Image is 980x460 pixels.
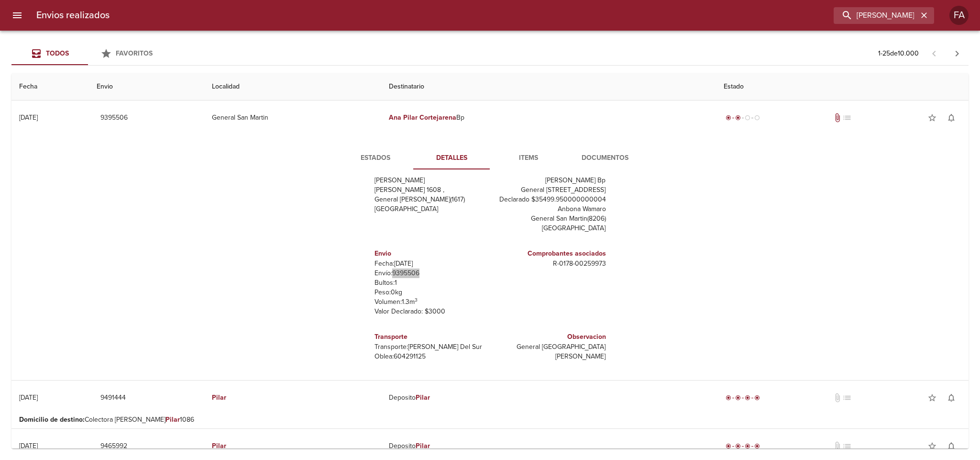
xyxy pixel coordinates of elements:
button: 9465992 [97,438,131,455]
th: Destinatario [381,73,716,101]
span: radio_button_checked [754,395,760,401]
div: [DATE] [19,113,38,122]
div: Despachado [724,113,762,123]
div: Tabs detalle de guia [337,146,643,169]
th: Fecha [11,73,89,101]
sup: 3 [415,297,418,303]
span: star_border [927,113,937,123]
span: radio_button_checked [745,443,750,449]
p: R - 0178 - 00259973 [494,259,606,269]
p: [PERSON_NAME] [374,176,486,185]
td: General San Martin [204,101,381,135]
em: Pilar [403,113,418,122]
h6: Observacion [494,332,606,342]
div: FA [949,6,969,25]
p: [GEOGRAPHIC_DATA] [494,224,606,233]
span: No tiene pedido asociado [842,393,852,403]
span: No tiene documentos adjuntos [833,393,842,403]
p: Oblea: 604291125 [374,352,486,361]
p: Valor Declarado: $ 3000 [374,307,486,316]
span: Estados [343,152,408,164]
span: No tiene pedido asociado [842,441,852,451]
td: Bp [381,101,716,135]
span: No tiene documentos adjuntos [833,441,842,451]
div: Entregado [724,393,762,403]
span: radio_button_checked [735,115,741,121]
p: Peso: 0 kg [374,288,486,297]
span: 9491444 [100,392,126,404]
button: 9491444 [97,389,130,407]
em: Pilar [165,415,180,424]
em: Ana [389,113,401,122]
div: [DATE] [19,393,38,402]
h6: Envio [374,248,486,259]
span: Items [496,152,561,164]
th: Estado [716,73,969,101]
span: Pagina siguiente [946,42,969,65]
th: Localidad [204,73,381,101]
p: General [PERSON_NAME] ( 1617 ) [374,195,486,204]
em: Pilar [416,393,430,402]
span: star_border [927,441,937,451]
b: Domicilio de destino : [19,415,85,424]
span: radio_button_checked [735,395,741,401]
div: Tabs Envios [11,42,165,65]
h6: Transporte [374,332,486,342]
span: notifications_none [947,441,956,451]
p: 1 - 25 de 10.000 [878,49,919,58]
p: [GEOGRAPHIC_DATA] [374,204,486,214]
span: Documentos [573,152,638,164]
span: 9395506 [100,112,128,124]
span: radio_button_checked [726,395,731,401]
div: Entregado [724,441,762,451]
span: 9465992 [100,440,127,452]
p: Fecha: [DATE] [374,259,486,269]
p: [PERSON_NAME] 1608 , [374,185,486,195]
span: Tiene documentos adjuntos [833,113,842,123]
p: General San Martin ( 8206 ) [494,214,606,224]
input: buscar [834,7,918,24]
span: Detalles [419,152,484,164]
span: radio_button_checked [726,115,731,121]
h6: Envios realizados [36,8,110,23]
span: Favoritos [116,49,153,57]
em: Pilar [212,442,226,450]
span: notifications_none [947,113,956,123]
button: 9395506 [97,109,132,127]
p: Volumen: 1.3 m [374,297,486,307]
span: notifications_none [947,393,956,403]
em: Pilar [212,393,226,402]
span: radio_button_checked [726,443,731,449]
p: Envío: 9395506 [374,269,486,278]
div: [DATE] [19,442,38,450]
span: radio_button_checked [745,395,750,401]
em: Cortejarena [419,113,456,122]
span: radio_button_unchecked [745,115,750,121]
p: Bultos: 1 [374,278,486,288]
td: Deposito [381,381,716,415]
span: Todos [46,49,69,57]
div: Abrir información de usuario [949,6,969,25]
span: star_border [927,393,937,403]
em: Pilar [416,442,430,450]
button: Activar notificaciones [942,108,961,127]
button: Agregar a favoritos [923,437,942,456]
span: Pagina anterior [923,48,946,58]
button: menu [6,4,29,27]
th: Envio [89,73,204,101]
p: Transporte: [PERSON_NAME] Del Sur [374,342,486,352]
button: Activar notificaciones [942,437,961,456]
button: Agregar a favoritos [923,388,942,407]
h6: Comprobantes asociados [494,248,606,259]
span: radio_button_checked [754,443,760,449]
p: General [GEOGRAPHIC_DATA][PERSON_NAME] [494,342,606,361]
p: General [STREET_ADDRESS] Declarado $35499.950000000004 Anbona Wamaro [494,185,606,214]
button: Activar notificaciones [942,388,961,407]
span: No tiene pedido asociado [842,113,852,123]
p: [PERSON_NAME] Bp [494,176,606,185]
button: Agregar a favoritos [923,108,942,127]
span: radio_button_unchecked [754,115,760,121]
p: Colectora [PERSON_NAME] 1086 [19,415,961,425]
span: radio_button_checked [735,443,741,449]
